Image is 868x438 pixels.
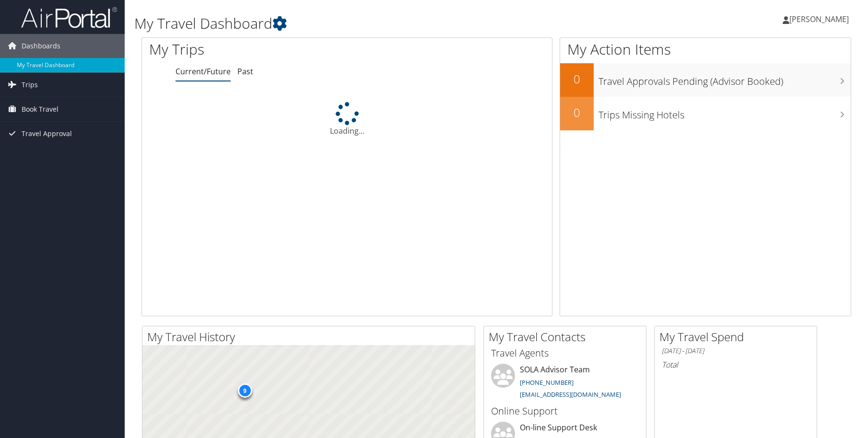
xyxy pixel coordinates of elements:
div: Loading... [142,102,552,137]
a: [EMAIL_ADDRESS][DOMAIN_NAME] [520,390,621,399]
a: 0Trips Missing Hotels [560,97,851,130]
span: [PERSON_NAME] [789,14,849,24]
h3: Trips Missing Hotels [598,104,851,122]
h1: My Trips [149,39,374,59]
span: Travel Approval [22,122,72,146]
h1: My Action Items [560,39,851,59]
a: 0Travel Approvals Pending (Advisor Booked) [560,63,851,97]
h2: My Travel Contacts [489,329,646,345]
h3: Travel Approvals Pending (Advisor Booked) [598,70,851,88]
a: [PHONE_NUMBER] [520,378,574,387]
div: 9 [237,383,252,398]
h1: My Travel Dashboard [134,13,617,34]
li: SOLA Advisor Team [486,364,644,403]
a: [PERSON_NAME] [783,5,858,34]
span: Dashboards [22,34,60,58]
img: airportal-logo.png [21,6,117,29]
h2: 0 [560,104,594,121]
h2: 0 [560,71,594,87]
h2: My Travel History [147,329,475,345]
h3: Travel Agents [491,346,639,360]
a: Past [237,66,253,77]
span: Trips [22,73,38,97]
a: Current/Future [176,66,231,77]
h6: [DATE] - [DATE] [662,346,809,356]
h3: Online Support [491,404,639,418]
span: Book Travel [22,97,59,121]
h2: My Travel Spend [659,329,817,345]
h6: Total [662,359,809,370]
